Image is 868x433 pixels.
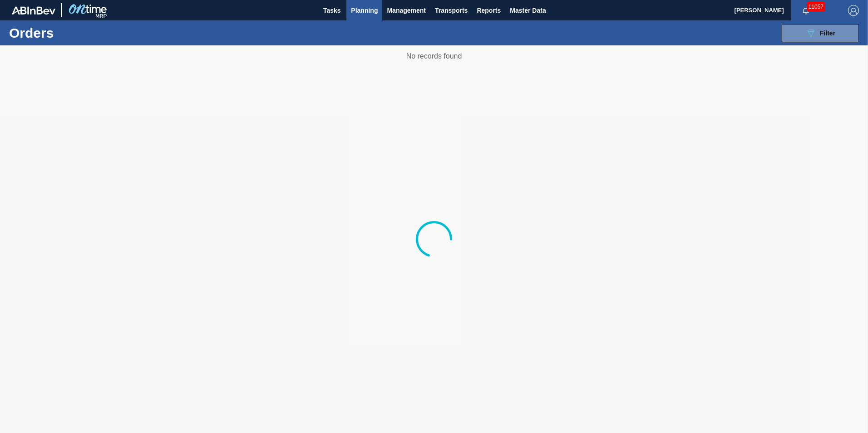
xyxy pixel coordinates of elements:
[322,5,342,16] span: Tasks
[848,5,859,16] img: Logout
[820,30,835,37] span: Filter
[351,5,378,16] span: Planning
[477,5,501,16] span: Reports
[9,28,145,38] h1: Orders
[807,2,825,12] span: 11057
[435,5,468,16] span: Transports
[791,4,820,17] button: Notifications
[12,6,55,15] img: TNhmsLtSVTkK8tSr43FrP2fwEKptu5GPRR3wAAAABJRU5ErkJggg==
[510,5,546,16] span: Master Data
[782,24,859,42] button: Filter
[387,5,426,16] span: Management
